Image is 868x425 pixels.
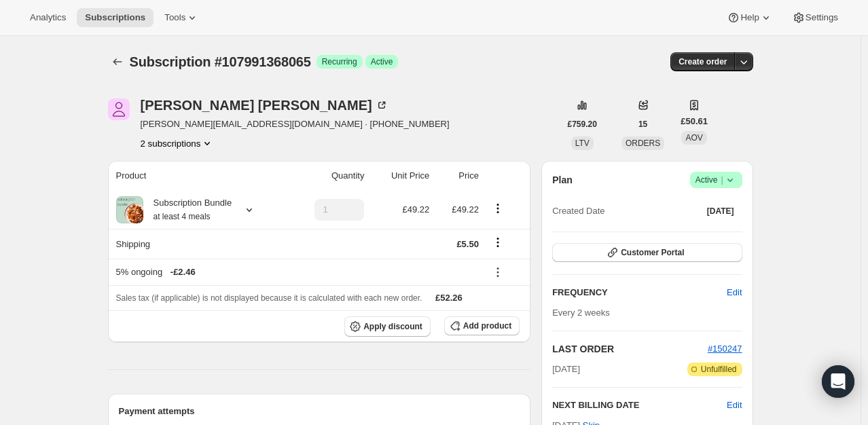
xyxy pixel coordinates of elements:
[552,204,604,218] span: Created Date
[116,196,143,223] img: product img
[170,265,196,279] span: - £2.46
[695,173,737,187] span: Active
[621,247,684,258] span: Customer Portal
[719,282,750,303] button: Edit
[153,212,211,221] small: at least 4 meals
[699,202,742,221] button: [DATE]
[727,399,742,412] button: Edit
[368,161,433,191] th: Unit Price
[77,8,153,27] button: Subscriptions
[626,138,660,148] span: ORDERS
[685,133,702,143] span: AOV
[444,316,520,335] button: Add product
[164,12,185,23] span: Tools
[85,12,145,23] span: Subscriptions
[708,342,742,356] button: #150247
[363,321,422,332] span: Apply discount
[727,286,742,299] span: Edit
[806,12,838,23] span: Settings
[552,173,573,187] h2: Plan
[568,119,597,130] span: £759.20
[344,316,431,337] button: Apply discount
[552,363,580,376] span: [DATE]
[707,206,734,217] span: [DATE]
[784,8,846,27] button: Settings
[30,12,66,23] span: Analytics
[371,56,393,67] span: Active
[487,201,509,216] button: Product actions
[141,117,450,131] span: [PERSON_NAME][EMAIL_ADDRESS][DOMAIN_NAME] · [PHONE_NUMBER]
[435,293,463,303] span: £52.26
[560,115,605,134] button: £759.20
[552,308,610,318] span: Every 2 weeks
[456,239,479,249] span: £5.50
[681,115,708,128] span: £50.61
[156,8,207,27] button: Tools
[116,265,479,279] div: 5% ongoing
[287,161,368,191] th: Quantity
[670,52,735,71] button: Create order
[552,342,708,356] h2: LAST ORDER
[108,52,127,71] button: Subscriptions
[487,235,509,250] button: Shipping actions
[141,98,388,112] div: [PERSON_NAME] [PERSON_NAME]
[719,8,780,27] button: Help
[108,98,130,120] span: Zoe Hepworth
[701,364,737,375] span: Unfulfilled
[141,136,215,150] button: Product actions
[403,204,430,215] span: £49.22
[822,365,854,398] div: Open Intercom Messenger
[130,54,311,69] span: Subscription #107991368065
[575,138,590,148] span: LTV
[452,204,479,215] span: £49.22
[552,243,742,262] button: Customer Portal
[630,115,655,134] button: 15
[708,344,742,354] a: #150247
[108,161,288,191] th: Product
[552,286,727,299] h2: FREQUENCY
[679,56,727,67] span: Create order
[22,8,74,27] button: Analytics
[322,56,357,67] span: Recurring
[119,405,520,418] h2: Payment attempts
[552,399,727,412] h2: NEXT BILLING DATE
[108,229,288,259] th: Shipping
[740,12,759,23] span: Help
[433,161,483,191] th: Price
[116,293,422,303] span: Sales tax (if applicable) is not displayed because it is calculated with each new order.
[143,196,232,223] div: Subscription Bundle
[638,119,647,130] span: 15
[463,320,511,331] span: Add product
[721,174,723,185] span: |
